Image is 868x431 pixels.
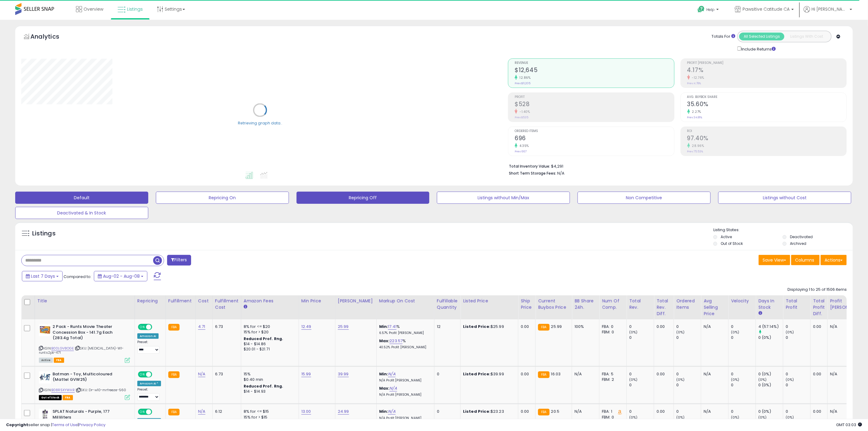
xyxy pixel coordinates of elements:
[687,150,703,153] small: Prev: 75.53%
[244,342,294,347] div: $14 - $14.86
[39,346,124,355] span: | SKU: [MEDICAL_DATA]-W1-runts2pk-471
[103,273,140,279] span: Aug-02 - Aug-08
[137,381,161,386] div: Amazon AI *
[712,34,735,40] div: Totals For
[786,371,810,377] div: 0
[784,33,829,40] button: Listings With Cost
[244,336,283,341] b: Reduced Prof. Rng.
[15,192,148,204] button: Default
[137,418,161,424] div: Amazon AI *
[575,324,595,329] div: 100%
[379,416,430,420] p: N/A Profit [PERSON_NAME]
[215,409,236,414] div: 6.12
[758,311,762,316] small: Days In Stock.
[53,409,126,422] b: SPLAT Naturals - Purple, 177 Milliliters
[629,415,638,420] small: (0%)
[39,371,51,384] img: 416002hOtVL._SL40_.jpg
[515,96,674,99] span: Profit
[786,330,794,335] small: (0%)
[731,371,756,377] div: 0
[168,324,180,331] small: FBA
[463,298,516,304] div: Listed Price
[39,358,53,363] span: All listings currently available for purchase on Amazon
[758,335,783,340] div: 0 (0%)
[602,409,622,414] div: FBA: 1
[509,164,550,169] b: Total Inventory Value:
[51,388,75,393] a: B08R5XYWHR
[758,377,767,382] small: (0%)
[463,324,513,329] div: $25.99
[758,415,767,420] small: (0%)
[813,324,823,329] div: 0.00
[379,408,388,414] b: Min:
[437,298,458,311] div: Fulfillable Quantity
[759,255,790,265] button: Save View
[758,409,783,414] div: 0 (0%)
[731,335,756,340] div: 0
[379,385,390,391] b: Max:
[657,409,669,414] div: 0.00
[813,371,823,377] div: 0.00
[156,192,289,204] button: Repricing On
[731,330,739,335] small: (0%)
[198,298,210,304] div: Cost
[704,371,724,377] div: N/A
[437,192,570,204] button: Listings without Min/Max
[379,338,430,349] div: %
[830,409,864,414] div: N/A
[629,335,654,340] div: 0
[79,422,105,428] a: Privacy Policy
[151,372,161,377] span: OFF
[731,377,739,382] small: (0%)
[379,298,432,304] div: Markup on Cost
[521,409,531,414] div: 0.00
[629,324,654,329] div: 0
[31,273,55,279] span: Last 7 Days
[463,371,513,377] div: $39.99
[379,338,390,344] b: Max:
[521,298,533,311] div: Ship Price
[758,298,781,311] div: Days In Stock
[721,234,732,239] label: Active
[139,372,146,377] span: ON
[6,422,28,428] strong: Copyright
[301,298,333,304] div: Min Price
[22,271,63,281] button: Last 7 Days
[437,324,456,329] div: 12
[244,371,294,377] div: 15%
[676,371,701,377] div: 0
[32,229,56,238] h5: Listings
[338,298,374,304] div: [PERSON_NAME]
[690,75,705,80] small: -12.76%
[704,324,724,329] div: N/A
[676,335,701,340] div: 0
[676,298,698,311] div: Ordered Items
[687,67,846,75] h2: 4.17%
[63,395,73,400] span: FBA
[731,324,756,329] div: 0
[687,130,846,133] span: ROI
[657,371,669,377] div: 0.00
[538,298,569,311] div: Current Buybox Price
[301,408,311,415] a: 13.00
[463,409,513,414] div: $23.23
[37,298,132,304] div: Title
[697,5,705,13] i: Get Help
[718,192,851,204] button: Listings without Cost
[693,1,725,20] a: Help
[791,255,820,265] button: Columns
[676,415,685,420] small: (0%)
[244,324,294,329] div: 8% for <= $20
[743,6,790,12] span: Pawsitive Catitude CA
[629,409,654,414] div: 0
[721,241,743,246] label: Out of Stock
[629,371,654,377] div: 0
[602,415,622,420] div: FBM: 0
[244,415,294,420] div: 15% for > $15
[515,150,527,153] small: Prev: 667
[629,298,651,311] div: Total Rev.
[463,408,491,414] b: Listed Price:
[676,382,701,388] div: 0
[786,298,808,311] div: Total Profit
[517,144,529,148] small: 4.35%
